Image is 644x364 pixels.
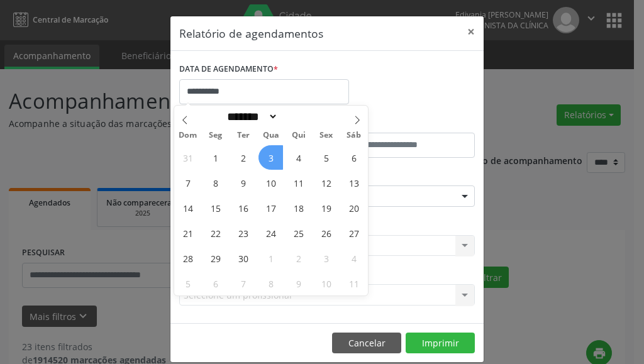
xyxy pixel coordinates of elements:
span: Dom [174,131,202,140]
span: Setembro 1, 2025 [203,145,228,170]
span: Outubro 1, 2025 [258,246,283,270]
span: Setembro 4, 2025 [286,145,311,170]
span: Ter [230,131,257,140]
span: Qua [257,131,285,140]
span: Setembro 6, 2025 [341,145,366,170]
span: Setembro 19, 2025 [314,196,338,220]
span: Outubro 11, 2025 [341,271,366,295]
span: Setembro 13, 2025 [341,170,366,195]
span: Outubro 8, 2025 [258,271,283,295]
span: Setembro 15, 2025 [203,196,228,220]
span: Sáb [340,131,368,140]
span: Outubro 10, 2025 [314,271,338,295]
span: Setembro 26, 2025 [314,221,338,245]
span: Qui [285,131,313,140]
span: Setembro 27, 2025 [341,221,366,245]
span: Sex [313,131,340,140]
button: Cancelar [332,333,401,354]
span: Outubro 7, 2025 [231,271,255,295]
span: Setembro 22, 2025 [203,221,228,245]
span: Setembro 21, 2025 [175,221,200,245]
span: Setembro 18, 2025 [286,196,311,220]
button: Close [458,16,484,47]
span: Setembro 30, 2025 [231,246,255,270]
label: DATA DE AGENDAMENTO [179,60,278,79]
span: Setembro 11, 2025 [286,170,311,195]
span: Setembro 9, 2025 [231,170,255,195]
span: Setembro 5, 2025 [314,145,338,170]
span: Outubro 3, 2025 [314,246,338,270]
span: Setembro 2, 2025 [231,145,255,170]
span: Outubro 9, 2025 [286,271,311,295]
span: Outubro 6, 2025 [203,271,228,295]
span: Setembro 25, 2025 [286,221,311,245]
span: Setembro 7, 2025 [175,170,200,195]
span: Seg [202,131,230,140]
span: Outubro 5, 2025 [175,271,200,295]
span: Setembro 17, 2025 [258,196,283,220]
label: ATÉ [330,113,475,133]
span: Setembro 10, 2025 [258,170,283,195]
span: Setembro 3, 2025 [258,145,283,170]
select: Month [223,110,278,123]
h5: Relatório de agendamentos [179,25,323,41]
span: Outubro 2, 2025 [286,246,311,270]
span: Setembro 29, 2025 [203,246,228,270]
span: Setembro 12, 2025 [314,170,338,195]
span: Setembro 24, 2025 [258,221,283,245]
span: Setembro 20, 2025 [341,196,366,220]
span: Outubro 4, 2025 [341,246,366,270]
span: Agosto 31, 2025 [175,145,200,170]
span: Setembro 28, 2025 [175,246,200,270]
span: Setembro 14, 2025 [175,196,200,220]
input: Year [278,110,319,123]
span: Setembro 8, 2025 [203,170,228,195]
span: Setembro 23, 2025 [231,221,255,245]
span: Setembro 16, 2025 [231,196,255,220]
button: Imprimir [406,333,475,354]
